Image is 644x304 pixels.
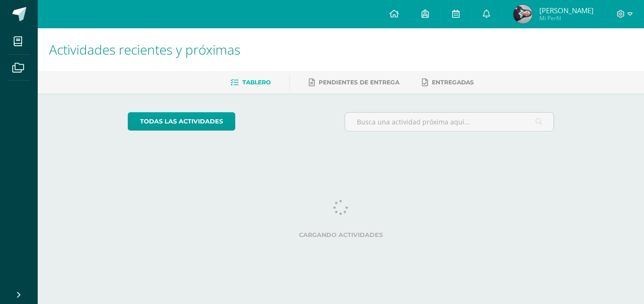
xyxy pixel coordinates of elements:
[513,5,532,24] img: 74cfd3c7b2bb0b259d5a032210e8a20c.png
[128,112,235,131] a: todas las Actividades
[242,79,271,86] span: Tablero
[231,75,271,90] a: Tablero
[309,75,399,90] a: Pendientes de entrega
[422,75,474,90] a: Entregadas
[319,79,399,86] span: Pendientes de entrega
[128,231,554,238] label: Cargando actividades
[49,41,240,58] span: Actividades recientes y próximas
[432,79,474,86] span: Entregadas
[539,6,594,15] span: [PERSON_NAME]
[539,14,594,22] span: Mi Perfil
[345,113,554,131] input: Busca una actividad próxima aquí...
